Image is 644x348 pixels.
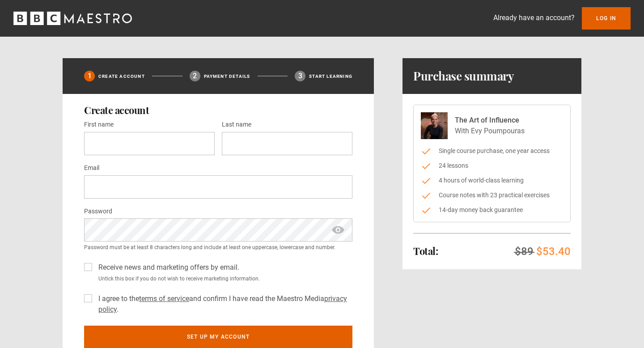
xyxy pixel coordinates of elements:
[455,115,525,126] p: The Art of Influence
[84,163,99,174] label: Email
[84,206,112,217] label: Password
[13,12,132,25] svg: BBC Maestro
[331,218,345,242] span: show password
[84,119,114,130] label: First name
[515,245,534,258] span: $89
[95,275,352,283] small: Untick this box if you do not wish to receive marketing information.
[421,191,563,200] li: Course notes with 23 practical exercises
[84,243,352,251] small: Password must be at least 8 characters long and include at least one uppercase, lowercase and num...
[84,71,95,81] div: 1
[421,205,563,215] li: 14-day money back guarantee
[84,105,352,115] h2: Create account
[95,262,239,273] label: Receive news and marketing offers by email.
[536,245,571,258] span: $53.40
[493,13,575,23] p: Already have an account?
[222,119,251,130] label: Last name
[582,7,631,30] a: Log In
[413,246,438,256] h2: Total:
[95,293,352,315] label: I agree to the and confirm I have read the Maestro Media .
[413,69,514,83] h1: Purchase summary
[455,126,525,136] p: With Evy Poumpouras
[84,326,352,348] button: Set up my account
[190,71,200,81] div: 2
[204,73,250,80] p: Payment details
[98,73,145,80] p: Create Account
[309,73,352,80] p: Start learning
[421,176,563,185] li: 4 hours of world-class learning
[139,294,189,303] a: terms of service
[421,146,563,156] li: Single course purchase, one year access
[421,161,563,170] li: 24 lessons
[295,71,305,81] div: 3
